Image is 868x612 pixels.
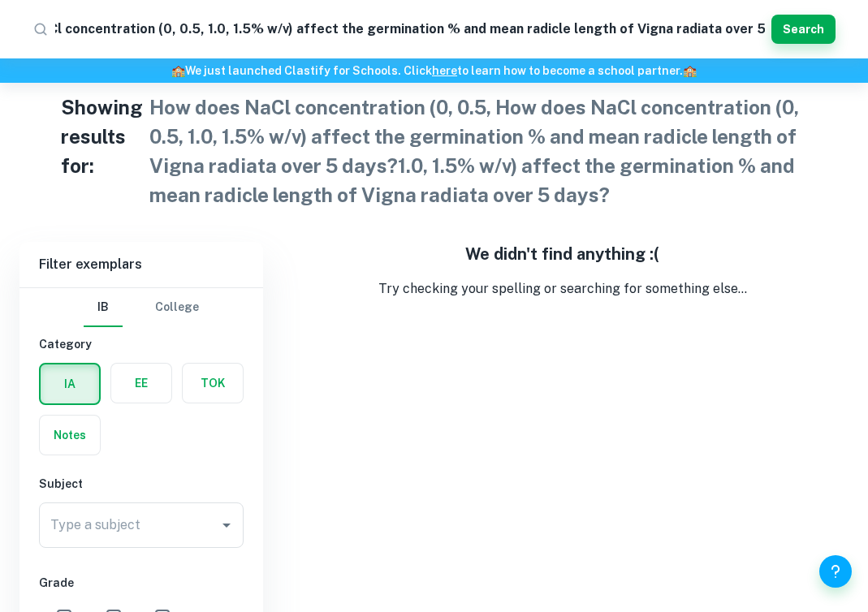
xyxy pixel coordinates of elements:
button: IB [84,288,123,327]
input: Search for any exemplars... [55,16,765,42]
h6: Filter exemplars [19,242,263,287]
button: IA [41,364,99,403]
button: College [155,288,199,327]
h1: Showing results for: [61,93,143,209]
h5: We didn't find anything :( [276,242,849,266]
button: Search [771,15,836,44]
h6: Category [39,335,244,353]
p: Try checking your spelling or searching for something else... [276,279,849,299]
span: 🏫 [171,64,185,77]
h6: Subject [39,475,244,493]
button: TOK [183,364,243,403]
a: here [432,64,457,77]
button: Notes [40,416,100,455]
div: Filter type choice [84,288,199,327]
button: EE [111,364,171,403]
h1: How does NaCl concentration (0, 0.5, How does NaCl concentration (0, 0.5, 1.0, 1.5% w/v) affect t... [149,93,807,209]
button: Help and Feedback [819,555,852,588]
span: 🏫 [683,64,697,77]
button: Open [215,514,238,537]
h6: We just launched Clastify for Schools. Click to learn how to become a school partner. [3,62,865,80]
h6: Grade [39,574,244,592]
